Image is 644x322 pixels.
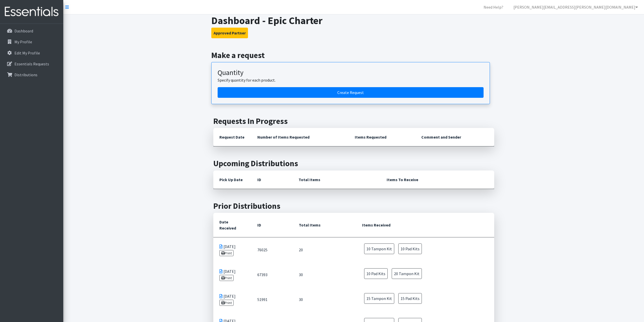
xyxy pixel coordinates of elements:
[251,128,349,146] th: Number of Items Requested
[218,68,484,77] h3: Quantity
[2,59,61,69] a: Essentials Requests
[213,237,251,262] td: [DATE]
[14,50,40,55] p: Edit My Profile
[2,3,61,20] img: HumanEssentials
[356,213,494,237] th: Items Received
[349,128,415,146] th: Items Requested
[213,201,494,211] h2: Prior Distributions
[364,268,388,279] span: 10 Pad Kits
[398,243,422,254] span: 10 Pad Kits
[293,171,381,189] th: Total Items
[219,250,234,256] a: Print
[218,87,484,98] a: Create a request by quantity
[213,287,251,312] td: [DATE]
[2,48,61,58] a: Edit My Profile
[509,2,642,12] a: [PERSON_NAME][EMAIL_ADDRESS][PERSON_NAME][DOMAIN_NAME]
[293,213,356,237] th: Total Items
[211,50,496,60] h2: Make a request
[2,70,61,80] a: Distributions
[211,28,248,38] button: Approved Partner
[293,287,356,312] td: 30
[398,293,422,304] span: 15 Pad Kits
[213,116,494,126] h2: Requests In Progress
[415,128,494,146] th: Comment and Sender
[480,2,507,12] a: Need Help?
[364,293,394,304] span: 15 Tampon Kit
[392,268,422,279] span: 20 Tampon Kit
[213,213,251,237] th: Date Received
[219,275,234,281] a: Print
[364,243,394,254] span: 10 Tampon Kit
[381,171,494,189] th: Items To Receive
[251,213,293,237] th: ID
[218,77,484,83] p: Specify quantity for each product.
[213,171,251,189] th: Pick Up Date
[293,237,356,262] td: 20
[211,14,496,27] h1: Dashboard - Epic Charter
[251,262,293,287] td: 67393
[14,28,33,33] p: Dashboard
[213,159,494,168] h2: Upcoming Distributions
[251,287,293,312] td: 51991
[14,39,32,44] p: My Profile
[251,237,293,262] td: 76025
[2,37,61,47] a: My Profile
[14,61,49,66] p: Essentials Requests
[2,26,61,36] a: Dashboard
[293,262,356,287] td: 30
[213,128,251,146] th: Request Date
[219,300,234,306] a: Print
[14,72,37,77] p: Distributions
[251,171,293,189] th: ID
[213,262,251,287] td: [DATE]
